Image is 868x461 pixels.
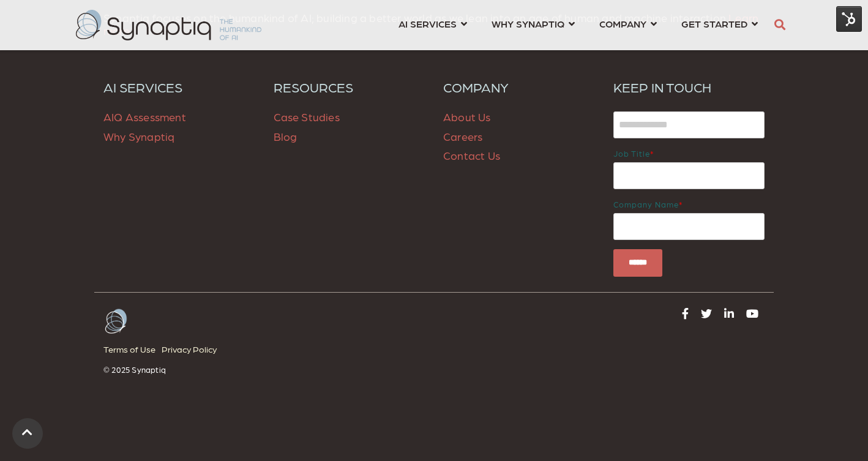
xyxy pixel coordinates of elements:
[103,79,255,95] a: AI SERVICES
[613,79,765,95] h6: KEEP IN TOUCH
[274,110,340,123] a: Case Studies
[274,130,297,143] a: Blog
[681,15,747,32] span: GET STARTED
[443,149,500,162] a: Contact Us
[103,110,186,123] a: AIQ Assessment
[398,12,467,35] a: AI SERVICES
[613,149,650,158] span: Job title
[398,15,457,32] span: AI SERVICES
[103,341,425,365] div: Navigation Menu
[443,110,491,123] a: About Us
[599,15,646,32] span: COMPANY
[836,6,862,32] img: HubSpot Tools Menu Toggle
[443,79,595,95] a: COMPANY
[162,341,223,358] a: Privacy Policy
[103,365,425,375] p: © 2025 Synaptiq
[681,12,758,35] a: GET STARTED
[76,10,261,40] img: synaptiq logo-2
[443,130,482,143] a: Careers
[103,130,174,143] a: Why Synaptiq
[103,341,162,358] a: Terms of Use
[103,308,128,335] img: Arctic-White Butterfly logo
[386,3,770,47] nav: menu
[274,79,425,95] a: RESOURCES
[492,12,575,35] a: WHY SYNAPTIQ
[613,200,679,209] span: Company name
[599,12,657,35] a: COMPANY
[492,15,564,32] span: WHY SYNAPTIQ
